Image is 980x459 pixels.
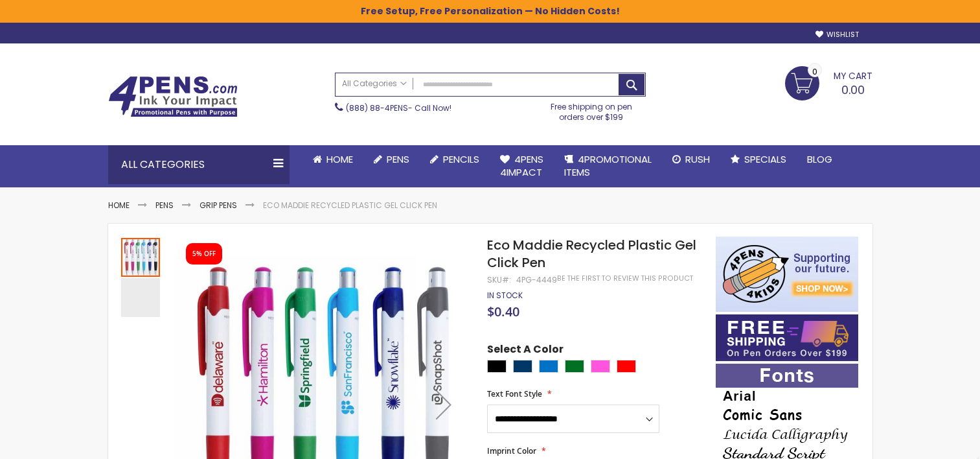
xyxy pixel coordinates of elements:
[263,200,437,211] li: Eco Maddie Recycled Plastic Gel Click Pen
[557,274,693,283] a: Be the first to review this product
[487,342,564,360] span: Select A Color
[537,97,646,123] div: Free shipping on pen orders over $199
[744,152,786,166] span: Specials
[685,152,710,166] span: Rush
[617,360,636,373] div: Red
[815,30,859,40] a: Wishlist
[199,200,237,211] a: Grip Pens
[591,360,610,373] div: Pink
[346,102,451,113] span: - Call Now!
[716,314,858,361] img: Free shipping on orders over $199
[487,303,519,320] span: $0.40
[363,145,420,174] a: Pens
[302,145,363,174] a: Home
[121,237,161,277] div: Eco Maddie Recycled Plastic Gel Click Pen
[387,152,409,166] span: Pens
[662,145,720,174] a: Rush
[564,152,652,179] span: 4PROMOTIONAL ITEMS
[342,78,407,89] span: All Categories
[336,73,413,95] a: All Categories
[108,200,130,211] a: Home
[487,360,507,373] div: Black
[443,152,479,166] span: Pencils
[797,145,843,174] a: Blog
[565,360,584,373] div: Green
[513,360,532,373] div: Navy Blue
[490,145,554,187] a: 4Pens4impact
[155,200,174,211] a: Pens
[812,65,817,78] span: 0
[487,290,523,301] span: In stock
[500,152,543,179] span: 4Pens 4impact
[516,275,557,285] div: 4PG-4449
[554,145,662,187] a: 4PROMOTIONALITEMS
[720,145,797,174] a: Specials
[326,152,353,166] span: Home
[716,237,858,312] img: 4pens 4 kids
[108,76,238,117] img: 4Pens Custom Pens and Promotional Products
[841,82,865,98] span: 0.00
[487,274,511,285] strong: SKU
[346,102,408,113] a: (888) 88-4PENS
[487,388,542,399] span: Text Font Style
[487,445,536,456] span: Imprint Color
[420,145,490,174] a: Pencils
[807,152,832,166] span: Blog
[192,250,216,259] div: 5% OFF
[785,66,872,99] a: 0.00 0
[108,145,290,184] div: All Categories
[487,236,696,272] span: Eco Maddie Recycled Plastic Gel Click Pen
[121,277,160,317] div: Eco Maddie Recycled Plastic Gel Click Pen
[539,360,558,373] div: Blue Light
[487,290,523,301] div: Availability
